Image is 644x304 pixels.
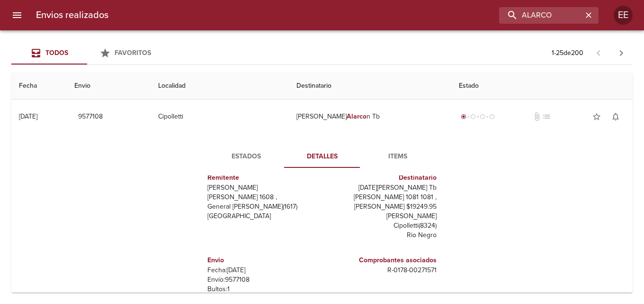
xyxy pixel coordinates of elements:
th: Fecha [11,73,67,100]
p: [PERSON_NAME] 1608 , [207,193,318,202]
p: [PERSON_NAME] 1081 1081 , [PERSON_NAME] $19249.95 [PERSON_NAME] [326,193,437,221]
th: Estado [451,73,633,100]
th: Localidad [151,73,289,100]
h6: Destinatario [326,173,437,183]
p: Bultos: 1 [207,285,318,294]
span: radio_button_unchecked [470,114,476,120]
h6: Comprobantes asociados [326,255,437,266]
button: menu [6,4,28,27]
span: radio_button_checked [461,114,466,120]
span: Favoritos [115,49,151,57]
span: No tiene pedido asociado [542,112,551,121]
button: Agregar a favoritos [587,107,606,126]
div: [DATE] [19,112,37,120]
span: Pagina siguiente [610,42,633,64]
span: star_border [592,112,601,121]
p: [PERSON_NAME] [207,183,318,193]
p: [GEOGRAPHIC_DATA] [207,212,318,221]
div: Tabs Envios [11,42,163,64]
th: Envio [67,73,151,100]
p: R - 0178 - 00271571 [326,266,437,275]
th: Destinatario [289,73,451,100]
span: radio_button_unchecked [480,114,485,120]
span: No tiene documentos adjuntos [532,112,542,121]
button: Activar notificaciones [606,107,625,126]
p: Cipolletti ( 8324 ) [326,221,437,230]
button: 9577108 [74,108,107,126]
div: Tabs detalle de guia [208,145,436,168]
input: buscar [499,7,582,24]
p: Rio Negro [326,230,437,240]
span: Items [366,151,430,163]
span: notifications_none [611,112,620,121]
h6: Envio [207,255,318,266]
span: Detalles [290,151,354,163]
p: General [PERSON_NAME] ( 1617 ) [207,202,318,212]
span: 9577108 [78,111,103,123]
span: radio_button_unchecked [489,114,495,120]
p: Fecha: [DATE] [207,266,318,275]
h6: Remitente [207,173,318,183]
td: Cipolletti [151,100,289,134]
span: Pagina anterior [587,48,610,57]
h6: Envios realizados [36,8,108,23]
p: 1 - 25 de 200 [552,48,583,58]
em: Alarco [347,112,367,120]
span: Todos [45,49,68,57]
p: [DATE][PERSON_NAME] Tb [326,183,437,193]
p: Envío: 9577108 [207,275,318,285]
div: EE [614,6,633,25]
span: Estados [214,151,278,163]
td: [PERSON_NAME] n Tb [289,100,451,134]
